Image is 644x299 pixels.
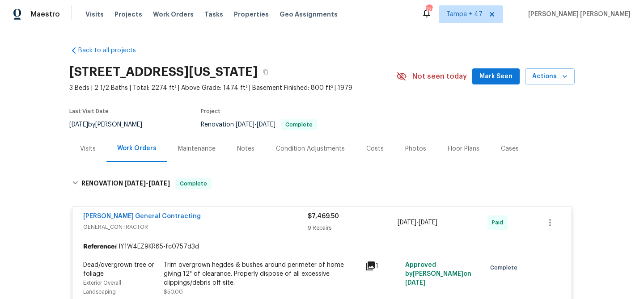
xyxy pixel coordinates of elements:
[405,144,426,153] div: Photos
[398,218,437,227] span: -
[153,10,194,19] span: Work Orders
[83,213,201,219] a: [PERSON_NAME] General Contracting
[236,122,275,128] span: -
[124,180,170,186] span: -
[69,119,153,130] div: by [PERSON_NAME]
[83,262,154,277] span: Dead/overgrown tree or foliage
[69,169,575,198] div: RENOVATION [DATE]-[DATE]Complete
[164,261,360,287] div: Trim overgrown hegdes & bushes around perimeter of home giving 12" of clearance. Properly dispose...
[479,71,513,82] span: Mark Seen
[412,72,467,81] span: Not seen today
[164,289,183,295] span: $50.00
[532,71,568,82] span: Actions
[426,5,432,14] div: 726
[72,239,572,255] div: HY1W4EZ9KR85-fc0757d3d
[178,144,216,153] div: Maintenance
[117,144,157,153] div: Work Orders
[308,213,339,219] span: $7,469.50
[148,180,170,186] span: [DATE]
[234,10,269,19] span: Properties
[201,122,317,128] span: Renovation
[419,219,437,226] span: [DATE]
[85,10,104,19] span: Visits
[258,64,274,80] button: Copy Address
[276,144,345,153] div: Condition Adjustments
[490,263,521,272] span: Complete
[525,68,575,85] button: Actions
[114,10,142,19] span: Projects
[280,10,338,19] span: Geo Assignments
[81,178,170,189] h6: RENOVATION
[201,109,220,114] span: Project
[69,84,396,93] span: 3 Beds | 2 1/2 Baths | Total: 2274 ft² | Above Grade: 1474 ft² | Basement Finished: 800 ft² | 1979
[257,122,275,128] span: [DATE]
[83,223,308,232] span: GENERAL_CONTRACTOR
[83,242,116,251] b: Reference:
[446,10,483,19] span: Tampa + 47
[405,280,425,286] span: [DATE]
[448,144,479,153] div: Floor Plans
[69,109,109,114] span: Last Visit Date
[30,10,60,19] span: Maestro
[236,122,254,128] span: [DATE]
[501,144,519,153] div: Cases
[472,68,520,85] button: Mark Seen
[69,46,155,55] a: Back to all projects
[405,262,471,286] span: Approved by [PERSON_NAME] on
[83,280,125,295] span: Exterior Overall - Landscaping
[492,218,507,227] span: Paid
[69,122,88,128] span: [DATE]
[124,180,146,186] span: [DATE]
[176,179,211,188] span: Complete
[525,10,631,19] span: [PERSON_NAME] [PERSON_NAME]
[69,67,258,76] h2: [STREET_ADDRESS][US_STATE]
[398,219,416,226] span: [DATE]
[80,144,96,153] div: Visits
[366,144,384,153] div: Costs
[204,11,223,17] span: Tasks
[365,261,400,271] div: 1
[282,122,316,127] span: Complete
[308,223,398,232] div: 9 Repairs
[237,144,254,153] div: Notes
